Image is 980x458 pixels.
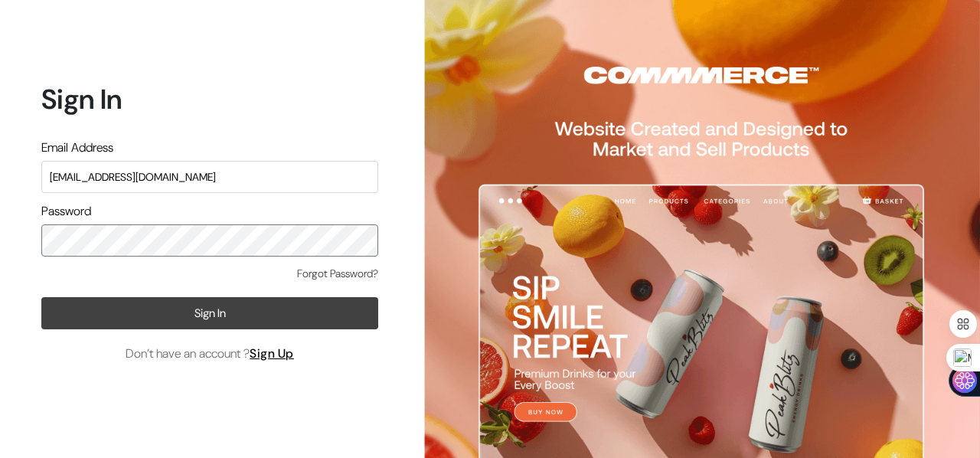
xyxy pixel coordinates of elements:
[126,345,294,363] span: Don’t have an account ?
[41,139,113,157] label: Email Address
[250,345,294,361] a: Sign Up
[41,83,378,116] h1: Sign In
[41,202,91,221] label: Password
[297,266,378,282] a: Forgot Password?
[41,297,378,329] button: Sign In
